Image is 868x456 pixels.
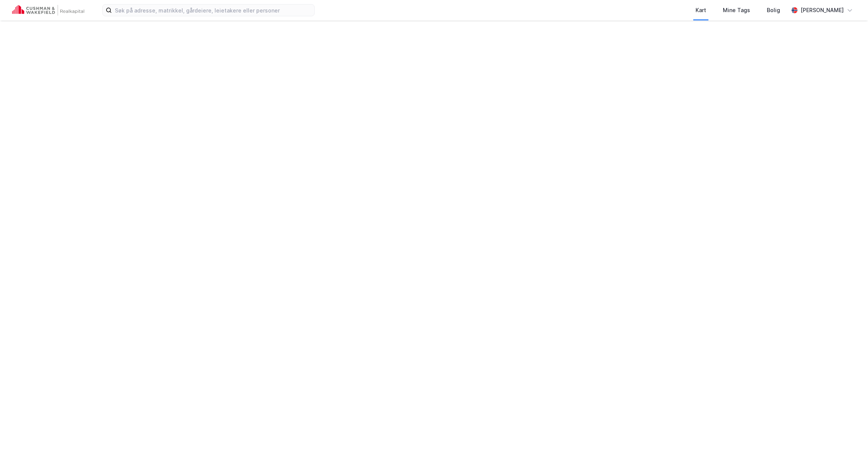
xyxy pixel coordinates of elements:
[830,420,868,456] div: Kontrollprogram for chat
[801,6,844,15] div: [PERSON_NAME]
[12,5,84,16] img: cushman-wakefield-realkapital-logo.202ea83816669bd177139c58696a8fa1.svg
[767,6,780,15] div: Bolig
[696,6,706,15] div: Kart
[112,5,314,16] input: Søk på adresse, matrikkel, gårdeiere, leietakere eller personer
[830,420,868,456] iframe: Chat Widget
[723,6,750,15] div: Mine Tags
